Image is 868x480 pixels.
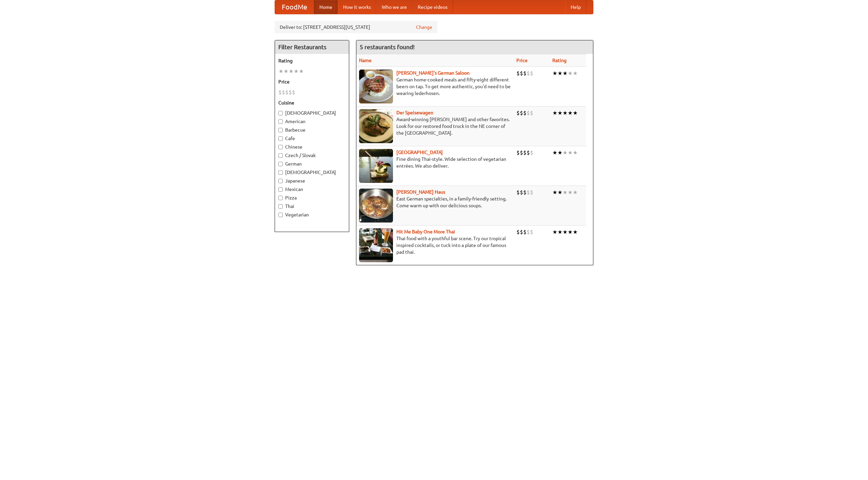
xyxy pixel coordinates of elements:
li: $ [530,228,533,236]
label: German [278,160,346,167]
input: [DEMOGRAPHIC_DATA] [278,170,283,175]
li: $ [523,189,527,196]
li: ★ [573,189,578,196]
li: ★ [289,68,294,75]
a: [PERSON_NAME] Haus [396,189,445,195]
li: $ [516,149,520,156]
li: $ [527,149,530,156]
li: ★ [568,189,573,196]
p: Fine dining Thai-style. Wide selection of vegetarian entrées. We also deliver. [359,156,511,169]
a: [PERSON_NAME]'s German Saloon [396,70,470,76]
a: Recipe videos [412,0,453,14]
li: ★ [552,149,557,156]
li: $ [516,109,520,117]
li: ★ [283,68,289,75]
label: American [278,118,346,125]
p: East German specialties, in a family-friendly setting. Come warm up with our delicious soups. [359,195,511,209]
li: ★ [563,109,568,117]
label: Barbecue [278,127,346,133]
img: kohlhaus.jpg [359,189,393,223]
li: ★ [568,109,573,117]
div: Deliver to: [STREET_ADDRESS][US_STATE] [275,21,437,33]
li: ★ [568,149,573,156]
h5: Rating [278,57,346,64]
li: ★ [568,228,573,236]
li: $ [520,189,523,196]
input: American [278,119,283,124]
li: $ [516,189,520,196]
input: [DEMOGRAPHIC_DATA] [278,111,283,115]
li: $ [523,149,527,156]
a: Help [565,0,586,14]
li: ★ [278,68,283,75]
a: Name [359,58,372,63]
input: Czech / Slovak [278,153,283,158]
li: ★ [552,70,557,77]
input: German [278,162,283,166]
a: Who we are [376,0,412,14]
a: How it works [338,0,376,14]
input: Pizza [278,196,283,200]
li: $ [520,109,523,117]
li: ★ [563,149,568,156]
img: satay.jpg [359,149,393,183]
input: Vegetarian [278,213,283,217]
a: Der Speisewagen [396,110,433,115]
a: Rating [552,58,567,63]
li: $ [520,228,523,236]
li: $ [516,228,520,236]
li: ★ [557,189,563,196]
li: $ [289,89,292,96]
label: Cafe [278,135,346,142]
li: ★ [552,189,557,196]
img: babythai.jpg [359,228,393,262]
input: Barbecue [278,128,283,132]
label: [DEMOGRAPHIC_DATA] [278,110,346,116]
li: $ [516,70,520,77]
a: Home [314,0,338,14]
input: Japanese [278,179,283,183]
li: $ [530,189,533,196]
p: German home-cooked meals and fifty-eight different beers on tap. To get more authentic, you'd nee... [359,76,511,97]
li: ★ [294,68,299,75]
li: $ [292,89,295,96]
input: Thai [278,204,283,209]
li: ★ [557,70,563,77]
h5: Price [278,78,346,85]
li: ★ [573,109,578,117]
li: $ [527,109,530,117]
li: ★ [563,70,568,77]
li: ★ [557,149,563,156]
a: Price [516,58,528,63]
li: $ [523,109,527,117]
a: [GEOGRAPHIC_DATA] [396,150,443,155]
label: Japanese [278,177,346,184]
label: Mexican [278,186,346,193]
label: [DEMOGRAPHIC_DATA] [278,169,346,176]
img: esthers.jpg [359,70,393,103]
a: Change [416,24,432,31]
li: $ [527,70,530,77]
input: Mexican [278,187,283,192]
h4: Filter Restaurants [275,40,349,54]
li: $ [278,89,282,96]
li: ★ [573,149,578,156]
b: Hit Me Baby One More Thai [396,229,455,234]
li: $ [523,228,527,236]
li: ★ [563,228,568,236]
input: Cafe [278,136,283,141]
li: $ [527,189,530,196]
li: ★ [573,70,578,77]
img: speisewagen.jpg [359,109,393,143]
h5: Cuisine [278,99,346,106]
li: ★ [557,228,563,236]
li: $ [523,70,527,77]
li: $ [530,109,533,117]
p: Thai food with a youthful bar scene. Try our tropical inspired cocktails, or tuck into a plate of... [359,235,511,255]
label: Czech / Slovak [278,152,346,159]
li: ★ [552,228,557,236]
